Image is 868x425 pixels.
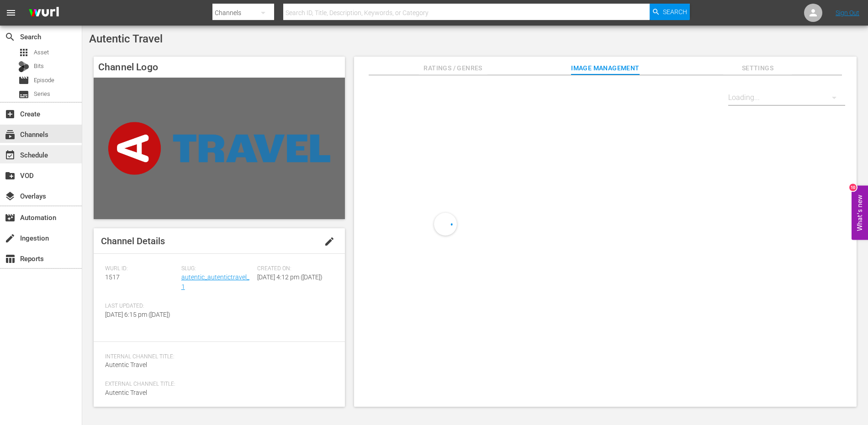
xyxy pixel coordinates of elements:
[5,7,16,18] span: menu
[18,75,29,86] span: Episode
[105,361,147,368] span: Autentic Travel
[257,265,329,273] span: Created On:
[181,273,249,290] a: autentic_autentictravel_1
[5,191,16,202] span: Overlays
[257,273,323,281] span: [DATE] 4:12 pm ([DATE])
[650,4,690,20] button: Search
[18,47,29,58] span: Asset
[181,265,253,273] span: Slug:
[849,184,857,191] div: 10
[723,63,792,74] span: Settings
[5,253,16,264] span: Reports
[105,353,329,361] span: Internal Channel Title:
[105,303,177,310] span: Last Updated:
[18,61,29,72] div: Bits
[318,231,340,252] button: edit
[22,2,66,24] img: ans4CAIJ8jUAAAAAAAAAAAAAAAAAAAAAAAAgQb4GAAAAAAAAAAAAAAAAAAAAAAAAJMjXAAAAAAAAAAAAAAAAAAAAAAAAgAT5G...
[5,109,16,120] span: Create
[101,236,165,247] span: Channel Details
[5,170,16,181] span: VOD
[34,76,54,85] span: Episode
[852,185,868,240] button: Open Feedback Widget
[571,63,640,74] span: Image Management
[105,311,170,318] span: [DATE] 6:15 pm ([DATE])
[94,57,345,78] h4: Channel Logo
[663,4,687,20] span: Search
[34,89,50,99] span: Series
[324,236,335,247] span: edit
[18,89,29,100] span: Series
[836,9,859,16] a: Sign Out
[5,129,16,140] span: Channels
[105,381,329,388] span: External Channel Title:
[419,63,487,74] span: Ratings / Genres
[34,48,49,57] span: Asset
[94,78,345,219] img: Autentic Travel
[5,212,16,223] span: Automation
[34,62,44,71] span: Bits
[105,265,177,273] span: Wurl ID:
[5,233,16,244] span: Ingestion
[89,32,163,45] span: Autentic Travel
[5,31,16,42] span: Search
[105,389,147,396] span: Autentic Travel
[105,273,120,281] span: 1517
[5,150,16,161] span: Schedule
